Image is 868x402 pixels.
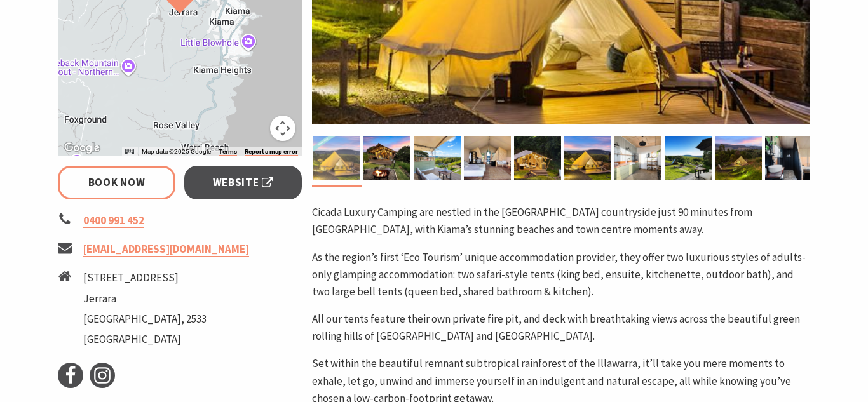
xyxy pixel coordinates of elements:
p: All our tents feature their own private fire pit, and deck with breathtaking views across the bea... [312,311,810,345]
img: Black Prince Safari Tent [363,136,410,180]
p: As the region’s first ‘Eco Tourism’ unique accommodation provider, they offer two luxurious style... [312,249,810,301]
a: 0400 991 452 [83,213,144,228]
a: Website [184,166,302,199]
img: Black Prince deck with outdoor kitchen and view [414,136,461,180]
img: Black Prince Safari Tent Bathroom [765,136,812,180]
img: Green Grocer Bell Tent deck with view [665,136,712,180]
img: Google [61,140,103,156]
img: Blue Moon Bell Tent [564,136,611,180]
li: [STREET_ADDRESS] [83,269,207,286]
span: Website [213,174,274,191]
a: [EMAIL_ADDRESS][DOMAIN_NAME] [83,242,249,257]
button: Keyboard shortcuts [125,147,134,156]
button: Map camera controls [270,116,295,141]
img: Black Prince Safari Tent [464,136,511,180]
li: Jerrara [83,290,207,307]
img: Green Grocer Bell Tent [715,136,762,180]
img: Golden Emperor Safari Tent [514,136,561,180]
a: Book Now [58,166,175,199]
a: Terms (opens in new tab) [219,148,237,156]
img: Cicada Bell Tent communal kitchen [614,136,661,180]
li: [GEOGRAPHIC_DATA], 2533 [83,311,207,328]
p: Cicada Luxury Camping are nestled in the [GEOGRAPHIC_DATA] countryside just 90 minutes from [GEOG... [312,204,810,238]
a: Open this area in Google Maps (opens a new window) [61,140,103,156]
li: [GEOGRAPHIC_DATA] [83,331,207,348]
span: Map data ©2025 Google [142,148,211,155]
a: Report a map error [245,148,298,156]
